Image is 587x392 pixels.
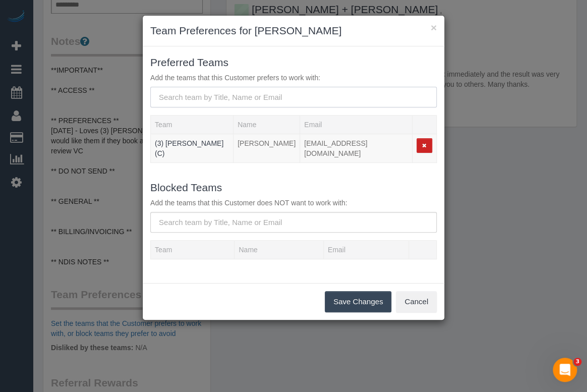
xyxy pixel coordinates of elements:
[553,358,577,382] iframe: Intercom live chat
[151,134,233,163] td: Team
[234,241,324,259] th: Name
[325,291,391,312] button: Save Changes
[396,291,437,312] button: Cancel
[233,116,300,134] th: Name
[573,358,581,366] span: 3
[233,134,300,163] td: Name
[300,134,413,163] td: Email
[143,16,444,320] sui-modal: Team Preferences for Molly Angus
[431,22,437,33] button: ×
[150,212,437,233] input: Search team by Title, Name or Email
[151,241,234,259] th: Team
[150,198,437,208] p: Add the teams that this Customer does NOT want to work with:
[150,182,437,193] h3: Blocked Teams
[300,116,413,134] th: Email
[155,139,223,157] a: (3) [PERSON_NAME] (C)
[151,116,233,134] th: Team
[150,57,437,68] h3: Preferred Teams
[150,23,437,38] h3: Team Preferences for [PERSON_NAME]
[150,87,437,107] input: Search team by Title, Name or Email
[150,73,437,83] p: Add the teams that this Customer prefers to work with:
[323,241,408,259] th: Email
